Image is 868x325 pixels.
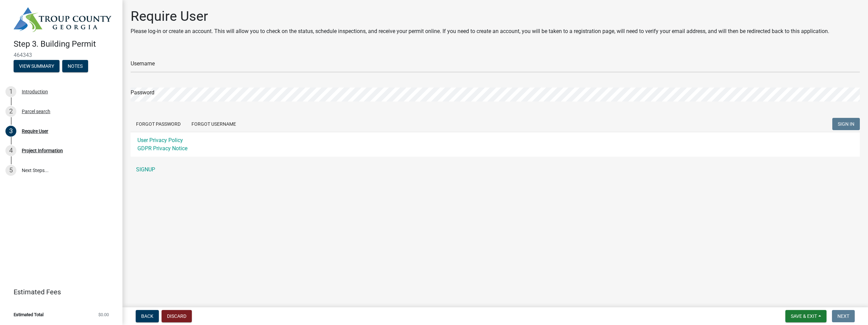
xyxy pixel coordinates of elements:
a: SIGNUP [131,163,860,176]
p: Please log-in or create an account. This will allow you to check on the status, schedule inspecti... [131,27,829,35]
button: Next [832,310,855,322]
div: 3 [5,126,16,137]
a: GDPR Privacy Notice [137,145,187,152]
div: 4 [5,145,16,156]
button: Notes [62,60,88,72]
div: Introduction [22,89,48,94]
button: Forgot Username [186,118,241,130]
span: Save & Exit [791,313,817,319]
div: Require User [22,129,48,134]
span: SIGN IN [838,121,854,127]
img: Troup County, Georgia [14,7,112,32]
button: SIGN IN [832,118,860,130]
span: Back [141,313,153,319]
a: User Privacy Policy [137,137,183,143]
wm-modal-confirm: Notes [62,64,88,69]
a: Estimated Fees [5,285,112,299]
span: 464343 [14,52,109,58]
button: Discard [162,310,192,322]
div: 5 [5,165,16,176]
span: Next [837,313,849,319]
button: Forgot Password [131,118,186,130]
h1: Require User [131,8,829,25]
button: Back [136,310,159,322]
button: Save & Exit [785,310,827,322]
div: Project Information [22,148,63,153]
span: $0.00 [98,312,109,317]
span: Estimated Total [14,312,44,317]
h4: Step 3. Building Permit [14,39,117,49]
wm-modal-confirm: Summary [14,64,60,69]
div: 1 [5,86,16,97]
div: 2 [5,106,16,117]
div: Parcel search [22,109,50,114]
button: View Summary [14,60,60,72]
